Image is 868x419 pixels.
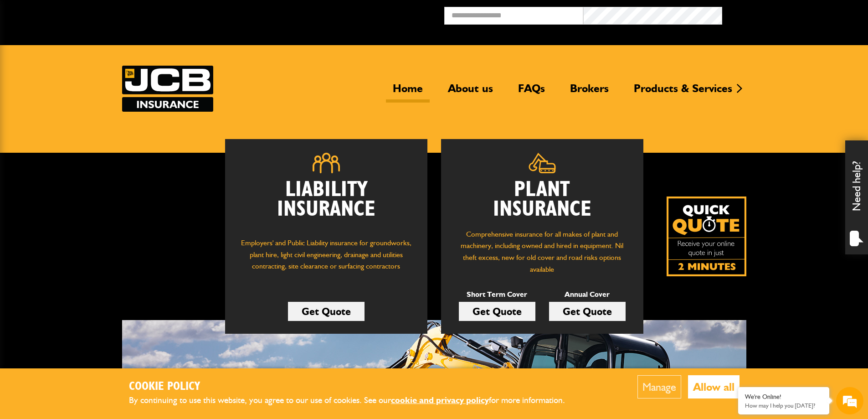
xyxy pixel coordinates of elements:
a: Products & Services [627,82,739,103]
h2: Cookie Policy [129,380,580,394]
a: Get your insurance quote isn just 2-minutes [667,197,746,276]
a: Get Quote [549,302,626,321]
p: By continuing to use this website, you agree to our use of cookies. See our for more information. [129,393,580,408]
a: Brokers [563,82,616,103]
img: JCB Insurance Services logo [122,66,213,112]
button: Broker Login [722,7,861,21]
p: Employers' and Public Liability insurance for groundworks, plant hire, light civil engineering, d... [239,237,414,281]
button: Manage [637,375,681,398]
img: Quick Quote [667,197,746,276]
p: Comprehensive insurance for all makes of plant and machinery, including owned and hired in equipm... [455,228,630,275]
button: Allow all [688,375,740,398]
h2: Liability Insurance [239,180,414,228]
h2: Plant Insurance [455,180,630,219]
div: Need help? [845,140,868,254]
p: Annual Cover [549,289,626,300]
div: We're Online! [745,393,822,401]
a: FAQs [511,82,552,103]
a: cookie and privacy policy [391,395,489,405]
a: About us [441,82,500,103]
a: Get Quote [459,302,535,321]
a: Home [386,82,430,103]
p: How may I help you today? [745,402,822,409]
a: Get Quote [288,302,365,321]
a: JCB Insurance Services [122,66,213,112]
p: Short Term Cover [459,289,535,300]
